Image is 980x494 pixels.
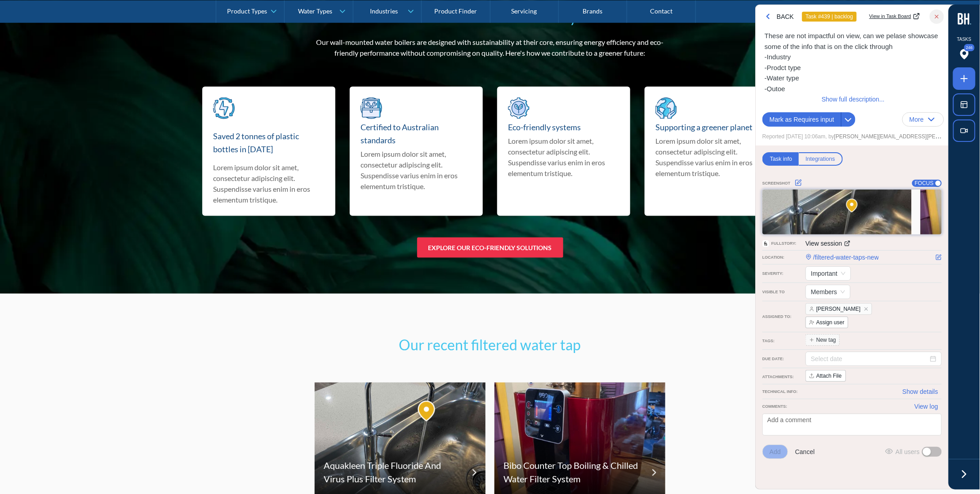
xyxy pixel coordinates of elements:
h3: Eco-friendly systems [508,121,581,134]
div: Lorem ipsum dolor sit amet, consectetur adipiscing elit. Suspendisse varius enim in eros elementu... [655,136,767,179]
div: Lorem ipsum dolor sit amet, consectetur adipiscing elit. Suspendisse varius enim in eros elementu... [361,149,472,192]
div: Water Types [298,7,333,15]
p: Our wall-mounted water boilers are designed with sustainability at their core, ensuring energy ef... [315,37,665,58]
h5: Bibo Counter Top Boiling & Chilled Water Filter System [503,459,643,486]
h3: Saved 2 tonnes of plastic bottles in [DATE] [213,130,325,156]
div: Industries [370,7,398,15]
div: Lorem ipsum dolor sit amet, consectetur adipiscing elit. Suspendisse varius enim in eros elementu... [213,162,325,205]
div: Lorem ipsum dolor sit amet, consectetur adipiscing elit. Suspendisse varius enim in eros elementu... [508,136,619,179]
h2: Our recent filtered water tap [315,334,665,356]
a: Explore our eco-friendly solutions [417,238,563,258]
h3: Supporting a greener planet [655,121,753,134]
h5: Aquakleen Triple Fluoride And Virus Plus Filter System [324,459,463,486]
h3: Certified to Australian standards [361,121,472,147]
div: Product Types [227,7,267,15]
